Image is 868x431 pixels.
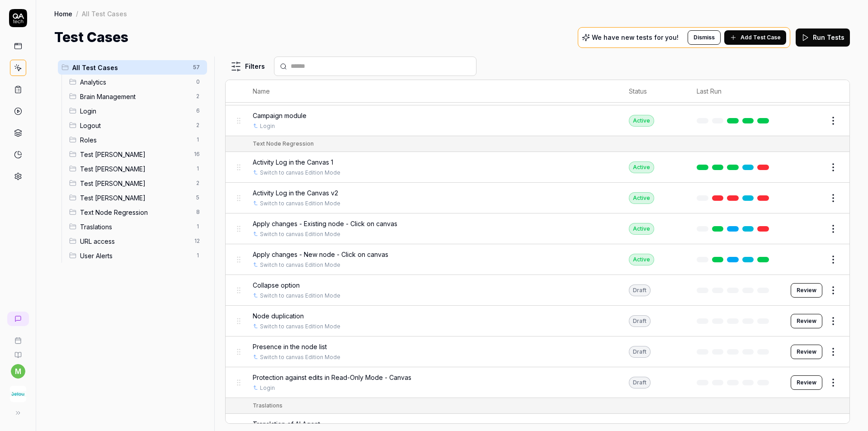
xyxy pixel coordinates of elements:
[629,346,651,358] div: Draft
[80,179,191,188] span: Test Cinthia
[629,284,651,296] div: Draft
[253,157,333,167] span: Activity Log in the Canvas 1
[226,336,849,367] tr: Presence in the node listSwitch to canvas Edition ModeDraftReview
[253,402,283,410] div: Traslations
[226,152,849,183] tr: Activity Log in the Canvas 1Switch to canvas Edition ModeActive
[253,280,300,290] span: Collapse option
[226,244,849,275] tr: Apply changes - New node - Click on canvasSwitch to canvas Edition ModeActive
[66,75,207,89] div: Drag to reorderAnalytics0
[620,80,688,103] th: Status
[226,183,849,213] tr: Activity Log in the Canvas v2Switch to canvas Edition ModeActive
[226,105,849,136] tr: Campaign moduleLoginActive
[260,292,340,300] a: Switch to canvas Edition Mode
[66,205,207,219] div: Drag to reorderText Node Regression8
[629,315,651,327] div: Draft
[66,104,207,118] div: Drag to reorderLogin6
[189,62,203,73] span: 57
[66,161,207,176] div: Drag to reorderTest [PERSON_NAME]1
[225,57,270,76] button: Filters
[253,250,388,259] span: Apply changes - New node - Click on canvas
[253,219,397,228] span: Apply changes - Existing node - Click on canvas
[66,89,207,104] div: Drag to reorderBrain Management2
[4,344,32,359] a: Documentation
[226,306,849,336] tr: Node duplicationSwitch to canvas Edition ModeDraftReview
[193,207,203,218] span: 8
[80,222,191,232] span: Traslations
[66,234,207,248] div: Drag to reorderURL access12
[253,111,307,120] span: Campaign module
[4,379,32,404] button: Jelou AI Logo
[791,345,822,359] button: Review
[791,283,822,298] button: Review
[80,164,191,174] span: Test Andres
[66,176,207,190] div: Drag to reorderTest [PERSON_NAME]2
[253,342,327,351] span: Presence in the node list
[191,236,203,246] span: 12
[193,120,203,131] span: 2
[688,80,782,103] th: Last Run
[724,30,786,45] button: Add Test Case
[54,9,72,18] a: Home
[193,178,203,189] span: 2
[629,115,654,127] div: Active
[80,121,191,130] span: Logout
[66,248,207,263] div: Drag to reorderUser Alerts1
[226,275,849,306] tr: Collapse optionSwitch to canvas Edition ModeDraftReview
[260,122,275,130] a: Login
[66,133,207,147] div: Drag to reorderRoles1
[82,9,127,18] div: All Test Cases
[688,30,721,45] button: Dismiss
[80,106,191,116] span: Login
[10,386,26,402] img: Jelou AI Logo
[193,163,203,174] span: 1
[80,150,189,159] span: Test Allan
[592,34,679,41] p: We have new tests for you!
[629,161,654,173] div: Active
[629,223,654,235] div: Active
[226,213,849,244] tr: Apply changes - Existing node - Click on canvasSwitch to canvas Edition ModeActive
[260,230,340,238] a: Switch to canvas Edition Mode
[260,261,340,269] a: Switch to canvas Edition Mode
[260,384,275,392] a: Login
[193,76,203,87] span: 0
[253,188,338,198] span: Activity Log in the Canvas v2
[193,91,203,102] span: 2
[80,251,191,260] span: User Alerts
[226,367,849,398] tr: Protection against edits in Read-Only Mode - CanvasLoginDraftReview
[7,312,29,326] a: New conversation
[193,105,203,116] span: 6
[66,147,207,161] div: Drag to reorderTest [PERSON_NAME]16
[791,375,822,390] button: Review
[11,364,25,379] button: m
[193,134,203,145] span: 1
[66,118,207,133] div: Drag to reorderLogout2
[260,169,340,177] a: Switch to canvas Edition Mode
[80,92,191,101] span: Brain Management
[80,135,191,145] span: Roles
[193,221,203,232] span: 1
[629,192,654,204] div: Active
[741,33,781,42] span: Add Test Case
[4,330,32,344] a: Book a call with us
[253,140,314,148] div: Text Node Regression
[796,28,850,47] button: Run Tests
[244,80,620,103] th: Name
[80,77,191,87] span: Analytics
[253,373,411,382] span: Protection against edits in Read-Only Mode - Canvas
[76,9,78,18] div: /
[190,149,203,160] span: 16
[260,199,340,208] a: Switch to canvas Edition Mode
[253,419,320,429] span: Translation of AI Agent
[193,250,203,261] span: 1
[193,192,203,203] span: 5
[66,190,207,205] div: Drag to reorderTest [PERSON_NAME]5
[80,237,189,246] span: URL access
[253,311,304,321] span: Node duplication
[72,63,188,72] span: All Test Cases
[791,314,822,328] button: Review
